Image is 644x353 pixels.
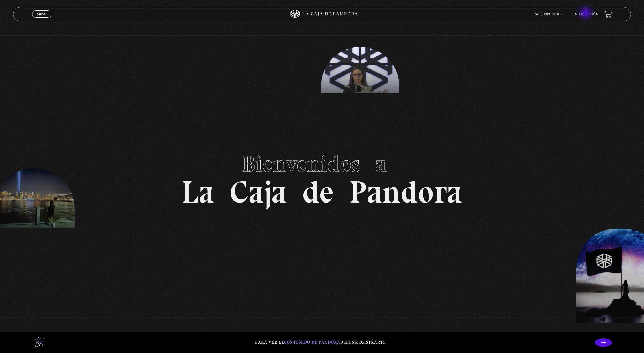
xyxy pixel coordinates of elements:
span: Menu [37,12,46,16]
a: Inicie sesión [574,13,599,16]
h1: La Caja de Pandora [182,146,462,208]
span: Cerrar [35,17,49,21]
span: Bienvenidos a [242,150,402,177]
a: Suscripciones [535,13,562,16]
p: Para ver el debes registrarte [255,339,386,346]
a: View your shopping cart [604,10,612,18]
span: contenido de Pandora [284,340,340,345]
